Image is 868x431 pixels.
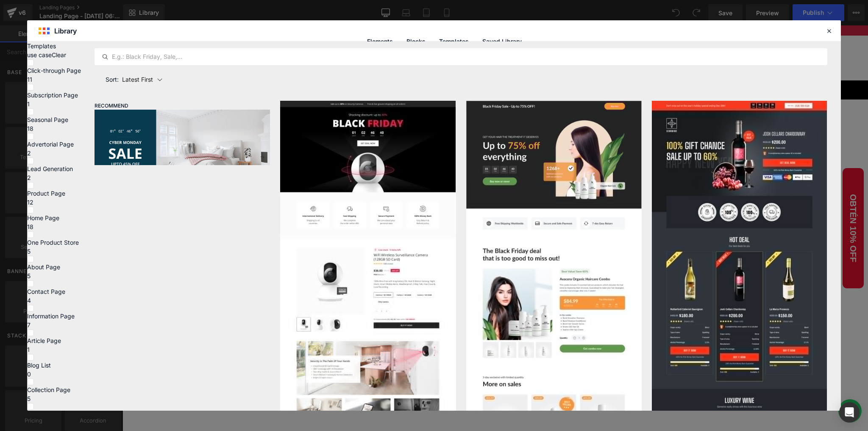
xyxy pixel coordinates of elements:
span: Seasonal Page [27,116,68,123]
span: DONDE COMPRAR [542,61,590,67]
span: ADITIVOS Y ACABADOS [181,61,242,67]
span: Carrito de compras [513,41,559,46]
h2: Library [54,26,77,36]
a: Templates [449,38,479,55]
p: or Drag & Drop elements from left sidebar [132,263,614,269]
p: 18 [27,124,81,133]
p: 12 [27,198,81,207]
span: 0 [565,39,568,48]
a: PINTURAS [128,55,172,74]
a: Blocks [416,38,435,55]
div: Open Intercom Messenger [839,402,860,423]
button: Latest FirstSort:Latest First [95,65,186,94]
p: 2 [27,149,81,157]
a: Explore Template [335,240,411,257]
a: Mi cuenta [582,40,606,46]
span: KITS [108,61,120,67]
span: Blog List [27,362,51,369]
input: E.g.: Black Friday, Sale,... [95,52,827,62]
img: Angelus Brand Colombia [108,17,172,46]
a: MÁS [434,55,463,74]
a: RESTAURACION [329,55,388,74]
span: TINTES [302,61,321,67]
span: Subscription Page [27,91,78,99]
p: 18 [27,222,81,231]
span: Click-through Page [27,67,81,74]
span: / [608,40,609,46]
span: PINCELES [259,61,285,67]
span: Product Page [27,190,65,197]
span: One Product Store [27,239,79,246]
p: 11 [27,75,81,84]
span: MÁS [443,61,455,67]
span: VENTAS A MAYOREO [472,61,526,67]
span: About Page [27,263,60,271]
a: Registrarse [611,40,637,46]
span: use case [27,51,52,58]
span: Collection Page [27,386,70,393]
p: 5 [27,271,81,280]
input: Búsqueda [570,19,625,32]
p: 0 [27,370,81,379]
button: Búsqueda [625,19,638,32]
span: Home Page [27,214,59,221]
p: Templates [27,41,81,50]
span: Advertorial Page [27,141,74,148]
span: Article Page [27,337,61,344]
p: 5 [27,394,81,403]
p: 7 [27,320,81,329]
span: Lead Generation [27,165,73,172]
summary: Búsqueda [570,19,638,33]
a: Elements [377,38,403,55]
a: KITS [100,55,128,74]
span: RESTAURACION [338,61,380,67]
span: Clear [52,51,66,58]
a: Carrito de compras [501,39,572,48]
span: CONTACTO [397,61,426,67]
p: 1 [27,345,81,354]
p: Latest First [122,75,153,84]
a: ADITIVOS Y ACABADOS [172,55,250,74]
p: 2 [27,173,81,182]
span: RECOMMEND [95,102,128,109]
p: Start building your page [132,136,614,146]
a: DONDE COMPRAR [534,55,599,74]
a: TINTES [294,55,329,74]
p: 5 [27,247,81,256]
a: PINCELES [251,55,294,74]
a: VENTAS A MAYOREO [463,55,534,74]
span: PINTURAS [137,61,164,67]
p: 4 [27,296,81,305]
a: CONTACTO [388,55,434,74]
span: Information Page [27,312,75,320]
a: Saved Library [492,38,512,55]
span: Sort: [106,77,119,83]
a: Cerca [631,2,638,9]
span: Contact Page [27,288,65,295]
p: 1 [27,99,81,108]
